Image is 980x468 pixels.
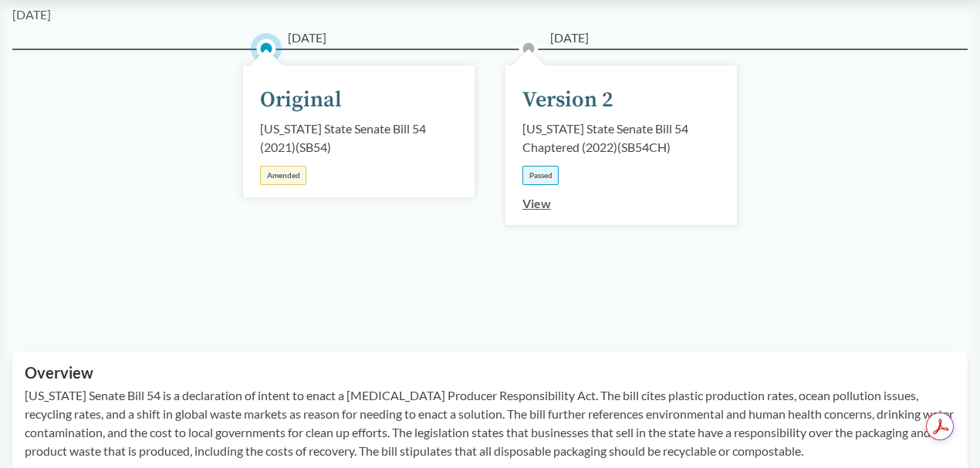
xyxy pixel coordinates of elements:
[260,120,458,157] div: [US_STATE] State Senate Bill 54 (2021) ( SB54 )
[522,84,613,116] div: Version 2
[25,386,955,460] p: [US_STATE] Senate Bill 54 is a declaration of intent to enact a [MEDICAL_DATA] Producer Responsib...
[522,196,551,210] a: View
[522,166,559,185] div: Passed
[288,29,326,47] span: [DATE]
[260,84,342,116] div: Original
[522,120,720,157] div: [US_STATE] State Senate Bill 54 Chaptered (2022) ( SB54CH )
[25,364,955,382] h2: Overview
[12,5,51,24] div: [DATE]
[260,166,306,185] div: Amended
[550,29,589,47] span: [DATE]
